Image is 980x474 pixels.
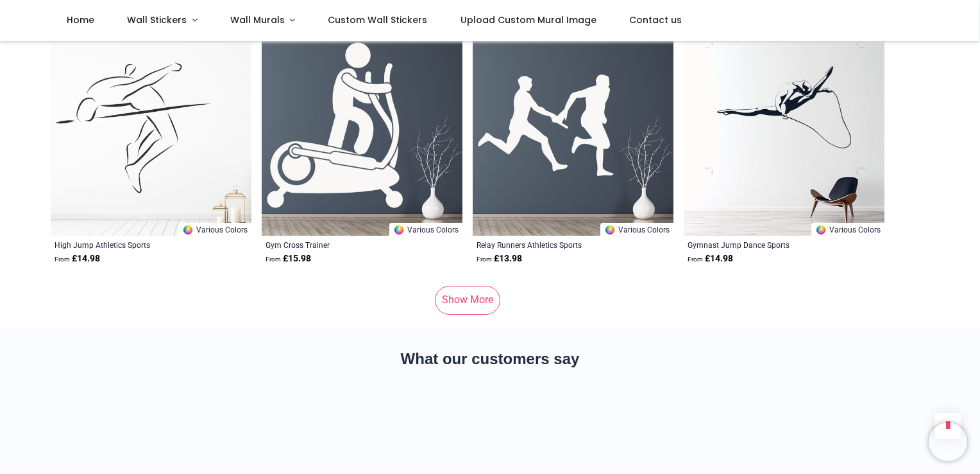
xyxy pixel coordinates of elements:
[266,252,311,265] strong: £ 15.98
[477,256,492,263] span: From
[604,224,616,236] img: Color Wheel
[477,240,631,250] a: Relay Runners Athletics Sports
[629,13,682,26] span: Contact us
[182,224,194,236] img: Color Wheel
[266,240,420,250] a: Gym Cross Trainer
[473,35,673,236] img: Relay Runners Athletics Sports Wall Sticker
[393,224,405,236] img: Color Wheel
[127,13,187,26] span: Wall Stickers
[55,256,70,263] span: From
[688,240,842,250] a: Gymnast Jump Dance Sports
[477,252,522,265] strong: £ 13.98
[600,223,673,236] a: Various Colors
[262,35,462,236] img: Gym Cross Trainer Wall Sticker
[266,256,281,263] span: From
[67,13,94,26] span: Home
[929,423,967,461] iframe: Brevo live chat
[51,35,251,236] img: High Jump Athletics Sports Wall Sticker
[328,13,427,26] span: Custom Wall Stickers
[815,224,827,236] img: Color Wheel
[688,252,733,265] strong: £ 14.98
[460,13,596,26] span: Upload Custom Mural Image
[55,240,209,250] a: High Jump Athletics Sports
[389,223,462,236] a: Various Colors
[684,35,884,236] img: Gymnast Jump Dance Sports Wall Sticker
[178,223,251,236] a: Various Colors
[55,252,100,265] strong: £ 14.98
[435,286,500,314] a: Show More
[688,256,703,263] span: From
[51,348,929,370] h2: What our customers say
[811,223,884,236] a: Various Colors
[230,13,285,26] span: Wall Murals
